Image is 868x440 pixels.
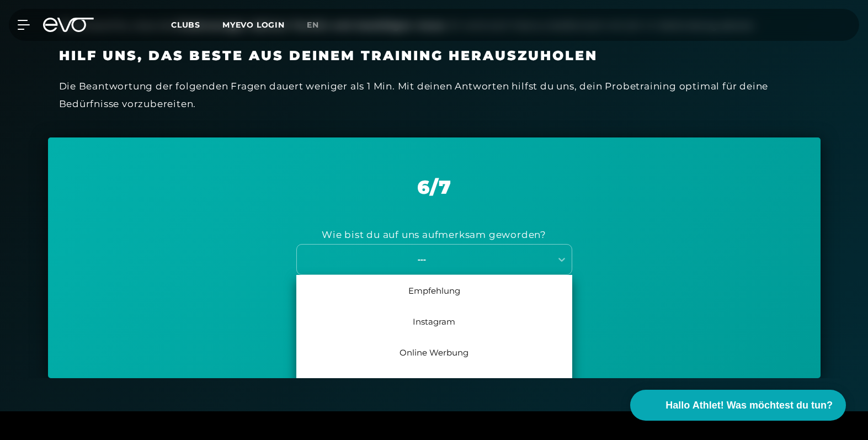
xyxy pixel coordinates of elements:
a: MYEVO LOGIN [222,20,285,30]
span: 6 / 7 [417,176,451,199]
div: Wie bist du auf uns aufmerksam geworden? [322,226,546,243]
a: en [307,19,332,31]
div: Instagram [296,306,572,337]
span: Clubs [171,20,200,30]
h3: Hilf uns, das beste aus deinem Training herauszuholen [59,47,810,64]
a: Clubs [171,19,222,30]
div: Online Suche [296,368,572,399]
div: Online Werbung [296,337,572,368]
span: en [307,20,319,30]
span: Hallo Athlet! Was möchtest du tun? [665,398,833,413]
div: --- [298,253,546,266]
div: Empfehlung [296,275,572,306]
button: Hallo Athlet! Was möchtest du tun? [630,390,846,421]
div: Die Beantwortung der folgenden Fragen dauert weniger als 1 Min. Mit deinen Antworten hilfst du un... [59,77,810,113]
